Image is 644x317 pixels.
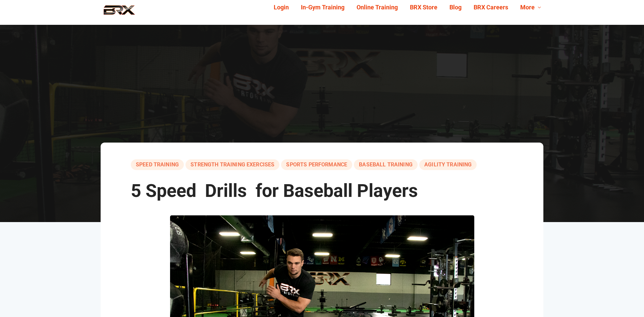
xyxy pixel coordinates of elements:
[295,2,351,13] a: In-Gym Training
[468,2,514,13] a: BRX Careers
[419,159,477,170] a: agility training
[185,159,279,170] a: strength training exercises
[263,2,547,13] div: Navigation Menu
[351,2,404,13] a: Online Training
[97,5,141,20] img: BRX Performance
[404,2,443,13] a: BRX Store
[514,2,547,13] a: More
[131,159,513,170] div: , , , ,
[354,159,418,170] a: baseball training
[268,2,295,13] a: Login
[131,159,184,170] a: speed training
[131,180,418,201] span: 5 Speed Drills for Baseball Players
[281,159,352,170] a: sports performance
[443,2,468,13] a: Blog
